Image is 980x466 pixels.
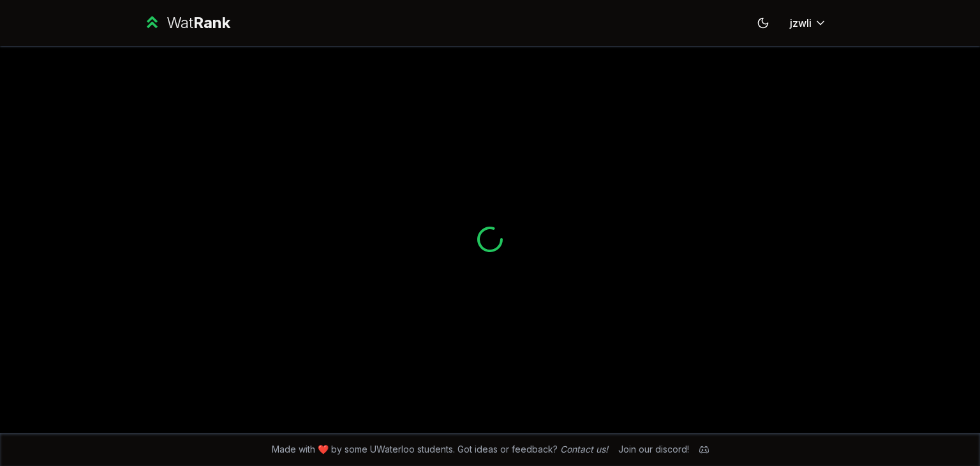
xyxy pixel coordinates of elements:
[143,13,230,33] a: WatRank
[167,13,230,33] div: Wat
[560,444,608,455] a: Contact us!
[272,443,608,456] span: Made with ❤️ by some UWaterloo students. Got ideas or feedback?
[790,15,812,31] span: jzwli
[193,13,230,32] span: Rank
[780,11,837,34] button: jzwli
[618,443,689,456] div: Join our discord!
